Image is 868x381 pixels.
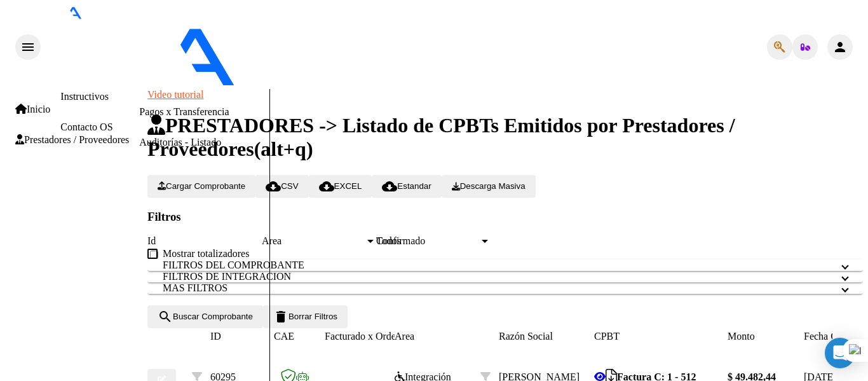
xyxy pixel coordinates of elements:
h3: Filtros [147,210,863,224]
span: CAE [274,331,294,342]
button: Estandar [372,175,441,198]
span: Descarga Masiva [452,181,526,191]
button: EXCEL [309,175,372,198]
span: EXCEL [319,181,362,191]
span: Monto [728,331,755,342]
span: Facturado x Orden De [325,331,416,342]
datatable-header-cell: Fecha Cpbt [804,328,861,345]
span: CSV [266,181,298,191]
div: Open Intercom Messenger [825,338,855,368]
span: (alt+q) [254,137,313,160]
datatable-header-cell: Area [395,328,480,345]
mat-icon: person [832,39,848,55]
span: Estandar [382,181,431,191]
span: PRESTADORES -> Listado de CPBTs Emitidos por Prestadores / Proveedores [147,114,735,160]
mat-panel-title: FILTROS DEL COMPROBANTE [163,260,832,271]
span: Area [262,235,365,247]
datatable-header-cell: Facturado x Orden De [325,328,395,345]
mat-icon: delete [273,309,288,324]
mat-icon: cloud_download [266,179,281,194]
datatable-header-cell: Razón Social [499,328,594,345]
mat-expansion-panel-header: FILTROS DEL COMPROBANTE [147,260,863,271]
span: Razón Social [499,331,553,342]
mat-expansion-panel-header: FILTROS DE INTEGRACION [147,271,863,282]
mat-expansion-panel-header: MAS FILTROS [147,282,863,294]
span: CPBT [594,331,620,342]
span: - [PERSON_NAME] [PERSON_NAME] [370,78,540,88]
a: Prestadores / Proveedores [15,134,129,146]
button: CSV [255,175,308,198]
mat-icon: cloud_download [382,179,397,194]
mat-panel-title: MAS FILTROS [163,282,832,294]
mat-panel-title: FILTROS DE INTEGRACION [163,271,832,282]
a: Instructivos [60,91,109,102]
button: Descarga Masiva [442,175,536,198]
img: Logo SAAS [41,19,342,87]
span: - ospg [342,78,370,88]
span: Borrar Filtros [273,312,337,321]
app-download-masive: Descarga masiva de comprobantes (adjuntos) [442,180,536,191]
span: Todos [376,235,401,246]
button: Borrar Filtros [263,305,348,328]
a: Contacto OS [60,121,112,132]
a: Auditorías - Listado [139,137,221,148]
span: Area [395,331,414,342]
datatable-header-cell: CAE [274,328,325,345]
datatable-header-cell: Monto [728,328,804,345]
a: Inicio [15,104,50,115]
datatable-header-cell: CPBT [594,328,728,345]
mat-icon: menu [20,39,36,55]
a: Pagos x Transferencia [139,106,229,117]
span: Fecha Cpbt [804,331,850,342]
mat-icon: cloud_download [319,179,334,194]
